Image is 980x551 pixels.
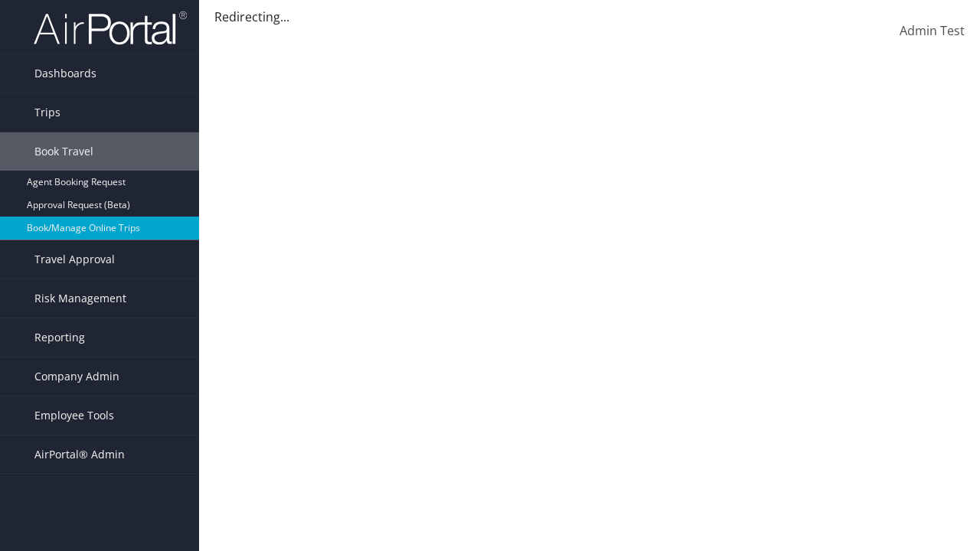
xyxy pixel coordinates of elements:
span: Trips [34,93,60,132]
span: Company Admin [34,357,119,396]
div: Redirecting... [214,8,965,26]
img: airportal-logo.png [34,10,187,46]
span: Admin Test [900,22,965,39]
span: AirPortal® Admin [34,435,125,474]
span: Employee Tools [34,396,114,435]
a: Admin Test [900,8,965,55]
span: Book Travel [34,132,93,171]
span: Risk Management [34,279,126,318]
span: Travel Approval [34,240,115,279]
span: Dashboards [34,54,96,93]
span: Reporting [34,318,85,357]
